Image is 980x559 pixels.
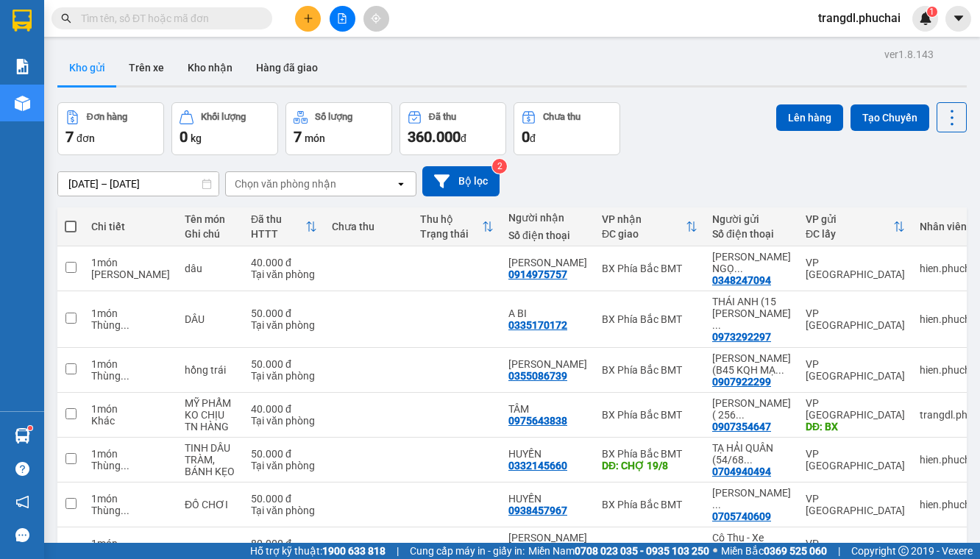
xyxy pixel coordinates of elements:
button: Tạo Chuyến [851,104,929,131]
div: LÊ THỊ BÍCH HẠNH ( 256 TÔ HIẾN THÀNH ) [712,397,791,421]
div: Thùng vừa [91,370,170,382]
div: A BI [508,307,587,319]
div: HOÀNG THANH TÙNG (NGUYÊN TỬ LỰC) [712,487,791,510]
th: Toggle SortBy [798,207,912,246]
button: caret-down [945,6,971,32]
span: | [397,543,399,559]
div: Tại văn phòng [251,415,317,427]
span: ... [734,263,743,274]
div: DĐ: CHỢ 19/8 [602,460,697,471]
div: 50.000 đ [251,493,317,505]
div: 0348247094 [712,274,771,286]
div: Cô Thu - Xe Quốc Bảo [712,532,791,555]
svg: open [395,178,407,190]
div: TÂM [508,403,587,415]
button: file-add [330,6,355,32]
div: LÊ LONG HẢI (B45 KQH MẠC ĐĨNH CHI) [712,352,791,376]
div: DÂU [185,313,236,325]
div: BX Phía Bắc BMT [602,409,697,421]
div: dâu [185,263,236,274]
th: Toggle SortBy [413,207,501,246]
span: 7 [294,128,302,146]
button: plus [295,6,321,32]
div: Số lượng [315,112,352,122]
div: PHAN THANH HOÀNG NGỌC ANH ( 239 NCT) [712,251,791,274]
div: 1 món [91,358,170,370]
div: 40.000 đ [251,257,317,268]
span: Miền Nam [528,543,709,559]
div: MỸ PHẨM [185,397,236,409]
span: file-add [337,13,347,24]
div: THÁI ANH (15 TÔ VĨNH DIỆN) (5801400626) [712,296,791,331]
div: 1 món [91,403,170,415]
span: kg [191,132,202,144]
div: VP [GEOGRAPHIC_DATA] [806,307,905,331]
div: Món [91,268,170,280]
div: Thùng xốp [91,460,170,471]
div: VP gửi [806,213,893,225]
button: Số lượng7món [285,102,392,155]
span: Miền Bắc [721,543,827,559]
div: hồng trái [185,364,236,376]
span: đơn [77,132,95,144]
div: BX Phía Bắc BMT [602,448,697,460]
span: ... [121,460,129,471]
span: plus [303,13,313,24]
div: Đã thu [251,213,305,225]
div: 80.000 đ [251,538,317,549]
sup: 2 [492,159,507,174]
div: Chưa thu [332,221,405,232]
img: logo-vxr [13,10,32,32]
div: BX Phía Bắc BMT [602,313,697,325]
div: Tại văn phòng [251,505,317,516]
span: đ [530,132,536,144]
div: Thu hộ [420,213,482,225]
sup: 1 [28,426,32,430]
img: solution-icon [15,59,30,74]
span: ... [121,319,129,331]
span: ... [121,370,129,382]
div: DĐ: BX [806,421,905,432]
div: KO CHỊU TN HÀNG [185,409,236,432]
div: Thùng vừa [91,505,170,516]
div: Người gửi [712,213,791,225]
span: 0 [522,128,530,146]
span: ... [712,499,721,510]
div: Chi tiết [91,221,170,232]
span: search [61,13,71,24]
img: warehouse-icon [15,428,30,444]
span: caret-down [952,12,965,25]
div: 40.000 đ [251,403,317,415]
div: Chưa thu [543,112,580,122]
button: Chưa thu0đ [514,102,620,155]
div: 0705740609 [712,510,771,522]
span: ⚪️ [713,548,717,554]
span: copyright [898,546,909,556]
div: Số điện thoại [712,228,791,240]
span: 1 [929,7,934,17]
div: Số điện thoại [508,229,587,241]
div: VP [GEOGRAPHIC_DATA] [806,257,905,280]
span: ... [744,454,753,466]
div: 0938457967 [508,505,567,516]
div: HUYỀN [508,448,587,460]
div: TẠ HẢI QUÂN (54/68 NGUYÊN TỬ LỰC) [712,442,791,466]
span: 360.000 [408,128,461,146]
div: ĐC giao [602,228,686,240]
div: 0335170172 [508,319,567,331]
span: ... [775,364,784,376]
div: KIM LINH [508,257,587,268]
div: 50.000 đ [251,307,317,319]
div: 0332145660 [508,460,567,471]
button: aim [363,6,389,32]
div: TINH DẦU TRÀM, BÁNH KẸO [185,442,236,477]
div: 50.000 đ [251,358,317,370]
div: 1 món [91,493,170,505]
div: VP [GEOGRAPHIC_DATA] [806,448,905,471]
input: Select a date range. [58,172,219,196]
div: Người nhận [508,212,587,224]
div: VP nhận [602,213,686,225]
div: Thùng vừa [91,319,170,331]
div: Lê Thị Kim Oanh (35 Tô Hoài) [508,532,587,555]
div: VP [GEOGRAPHIC_DATA] [806,358,905,382]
